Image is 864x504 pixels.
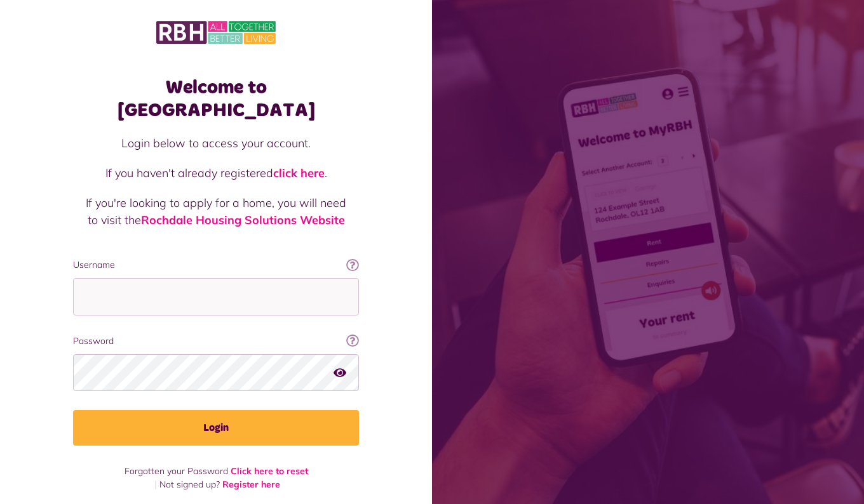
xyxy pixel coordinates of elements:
[73,335,359,348] label: Password
[125,465,228,477] span: Forgotten your Password
[86,135,346,152] p: Login below to access your account.
[73,258,359,272] label: Username
[159,479,220,490] span: Not signed up?
[86,164,346,182] p: If you haven't already registered .
[156,19,276,46] img: MyRBH
[86,194,346,229] p: If you're looking to apply for a home, you will need to visit the
[273,166,325,180] a: click here
[73,76,359,122] h1: Welcome to [GEOGRAPHIC_DATA]
[222,479,280,490] a: Register here
[141,213,345,227] a: Rochdale Housing Solutions Website
[231,465,308,477] a: Click here to reset
[73,410,359,446] button: Login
